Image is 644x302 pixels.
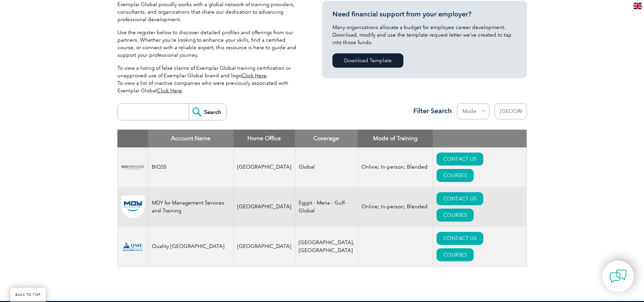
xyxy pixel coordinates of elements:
[117,1,302,23] p: Exemplar Global proudly works with a global network of training providers, consultants, and organ...
[358,187,433,227] td: Online; In-person; Blended
[437,209,474,222] a: COURSES
[358,130,433,147] th: Mode of Training: activate to sort column ascending
[233,227,295,267] td: [GEOGRAPHIC_DATA]
[409,107,452,115] h3: Filter Search
[233,147,295,187] td: [GEOGRAPHIC_DATA]
[295,187,358,227] td: Egypt - Mena - Gulf- Global
[233,130,295,147] th: Home Office: activate to sort column ascending
[121,240,145,253] img: 44dd2802-20f8-ef11-bae2-000d3ad176a3-logo.png
[437,192,483,205] a: CONTACT US
[157,88,182,94] a: Click Here
[633,3,642,9] img: en
[295,227,358,267] td: [GEOGRAPHIC_DATA], [GEOGRAPHIC_DATA]
[148,227,233,267] td: Quality [GEOGRAPHIC_DATA]
[117,29,302,59] p: Use the register below to discover detailed profiles and offerings from our partners. Whether you...
[437,248,474,261] a: COURSES
[117,64,302,94] p: To view a listing of false claims of Exemplar Global training certification or unapproved use of ...
[189,104,226,120] input: Search
[332,53,403,68] a: Download Template
[433,130,527,147] th: : activate to sort column ascending
[437,153,483,166] a: CONTACT US
[148,187,233,227] td: MDY for Management Services and Training
[148,147,233,187] td: BIQSS
[10,288,46,302] a: BACK TO TOP
[295,130,358,147] th: Coverage: activate to sort column ascending
[242,73,267,79] a: Click Here
[121,196,145,218] img: 20f5aa14-88a6-ee11-be37-00224898ad00-logo.png
[437,232,483,245] a: CONTACT US
[233,187,295,227] td: [GEOGRAPHIC_DATA]
[332,24,517,46] p: Many organizations allocate a budget for employee career development. Download, modify and use th...
[610,268,627,285] img: contact-chat.png
[295,147,358,187] td: Global
[437,169,474,182] a: COURSES
[332,10,517,18] h3: Need financial support from your employer?
[358,147,433,187] td: Online; In-person; Blended
[121,155,145,179] img: 13dcf6a5-49c1-ed11-b597-0022481565fd-logo.png
[148,130,233,147] th: Account Name: activate to sort column descending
